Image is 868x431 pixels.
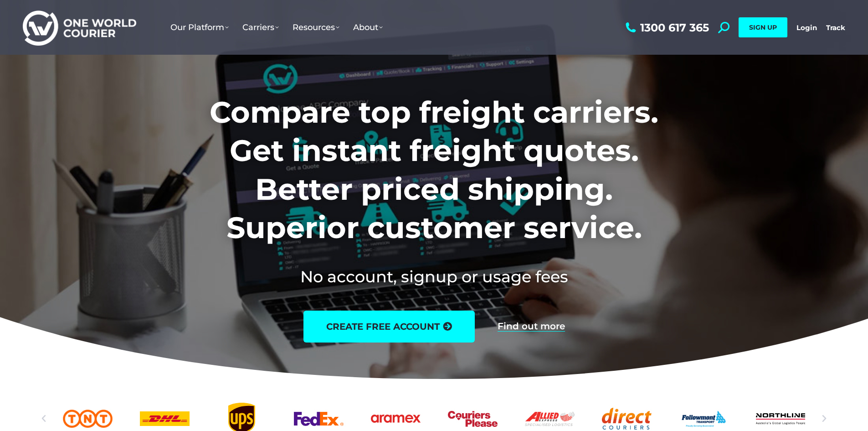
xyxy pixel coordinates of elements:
a: Track [826,23,845,32]
span: About [353,22,383,32]
img: One World Courier [23,9,136,46]
a: Resources [286,13,346,42]
a: 1300 617 365 [623,22,709,33]
a: Find out more [498,322,565,332]
span: Carriers [242,22,279,32]
a: Login [796,23,817,32]
h2: No account, signup or usage fees [149,265,719,288]
a: SIGN UP [739,17,787,37]
span: SIGN UP [749,23,777,31]
a: Our Platform [164,13,236,42]
a: create free account [303,311,475,343]
span: Our Platform [170,22,229,32]
h1: Compare top freight carriers. Get instant freight quotes. Better priced shipping. Superior custom... [149,93,719,247]
span: Resources [293,22,339,32]
a: Carriers [236,13,286,42]
a: About [346,13,390,42]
